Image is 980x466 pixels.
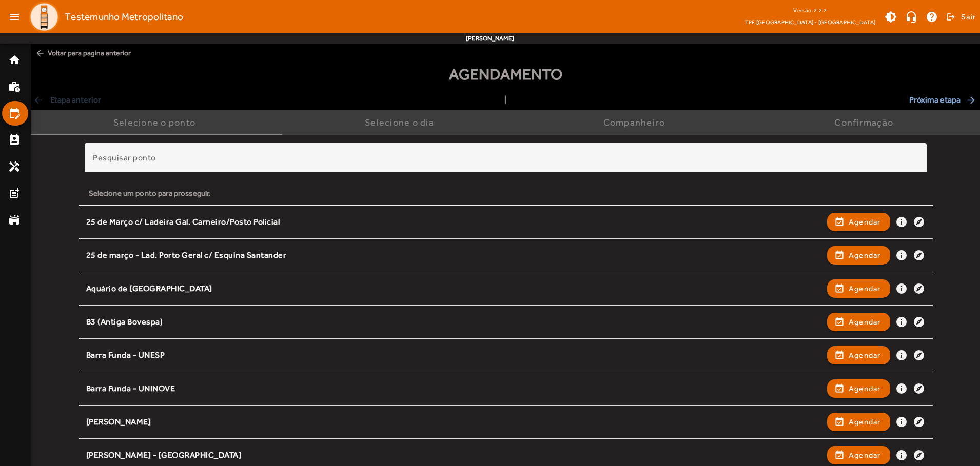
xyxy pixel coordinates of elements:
mat-icon: post_add [8,187,21,199]
span: TPE [GEOGRAPHIC_DATA] - [GEOGRAPHIC_DATA] [745,17,875,27]
span: Agendar [849,449,881,461]
mat-icon: arrow_forward [966,95,978,105]
div: [PERSON_NAME] - [GEOGRAPHIC_DATA] [86,450,822,461]
span: Agendar [849,316,881,328]
button: Agendar [827,346,890,364]
span: Agendar [849,282,881,295]
mat-label: Pesquisar ponto [93,153,156,163]
button: Agendar [827,313,890,331]
mat-icon: stadium [8,214,21,226]
button: Sair [945,9,976,25]
button: Agendar [827,279,890,298]
button: Agendar [827,446,890,464]
span: Testemunho Metropolitano [65,9,183,25]
mat-icon: arrow_back [35,48,45,58]
button: Agendar [827,213,890,231]
span: Próxima etapa [909,94,978,106]
mat-icon: explore [913,416,925,428]
mat-icon: menu [4,7,25,27]
mat-icon: edit_calendar [8,107,21,119]
span: Agendar [849,382,881,395]
mat-icon: info [895,316,908,328]
mat-icon: info [895,216,908,228]
span: Agendar [849,349,881,361]
div: 25 de março - Lad. Porto Geral c/ Esquina Santander [86,250,822,261]
div: Selecione o dia [365,117,438,128]
span: Agendar [849,416,881,428]
mat-icon: handyman [8,160,21,173]
div: Aquário de [GEOGRAPHIC_DATA] [86,283,822,294]
mat-icon: explore [913,249,925,261]
mat-icon: perm_contact_calendar [8,134,21,146]
button: Agendar [827,413,890,431]
mat-icon: info [895,349,908,361]
div: Barra Funda - UNINOVE [86,383,822,394]
div: B3 (Antiga Bovespa) [86,317,822,328]
a: Testemunho Metropolitano [25,2,183,32]
mat-icon: info [895,416,908,428]
mat-icon: explore [913,316,925,328]
span: Voltar para pagina anterior [31,44,980,63]
div: Companheiro [603,117,670,128]
div: Selecione o ponto [113,117,200,128]
mat-icon: home [8,54,21,66]
mat-icon: explore [913,382,925,395]
mat-icon: explore [913,349,925,361]
mat-icon: explore [913,449,925,461]
span: Agendar [849,216,881,228]
mat-icon: work_history [8,80,21,93]
mat-icon: explore [913,282,925,295]
mat-icon: info [895,449,908,461]
mat-icon: explore [913,216,925,228]
span: Sair [961,9,976,25]
div: Confirmação [834,117,897,128]
span: | [504,94,506,106]
img: Logo TPE [29,2,60,32]
div: Barra Funda - UNESP [86,350,822,361]
span: Agendamento [449,63,562,86]
mat-icon: info [895,249,908,261]
span: Agendar [849,249,881,261]
div: [PERSON_NAME] [86,417,822,428]
div: Versão: 2.2.2 [745,4,875,17]
div: 25 de Março c/ Ladeira Gal. Carneiro/Posto Policial [86,217,822,228]
mat-icon: info [895,382,908,395]
mat-icon: info [895,282,908,295]
button: Agendar [827,379,890,398]
div: Selecione um ponto para prosseguir. [89,188,923,199]
button: Agendar [827,246,890,265]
